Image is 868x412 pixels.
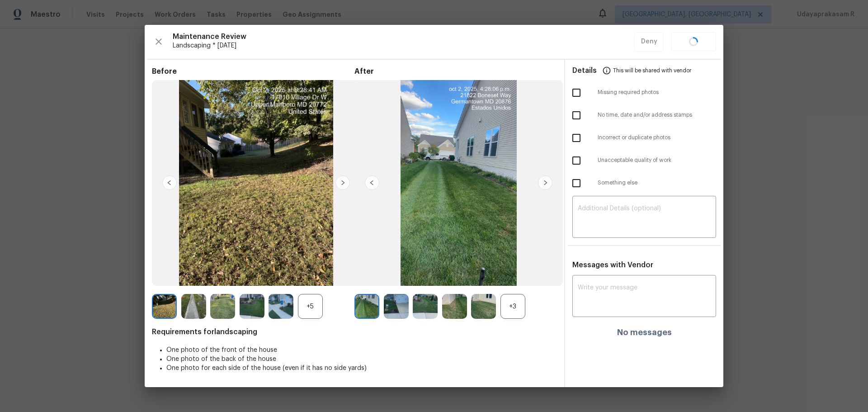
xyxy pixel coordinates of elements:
[173,32,634,41] span: Maintenance Review
[365,175,379,190] img: left-chevron-button-url
[335,175,350,190] img: right-chevron-button-url
[162,175,177,190] img: left-chevron-button-url
[565,81,723,104] div: Missing required photos
[166,355,557,364] li: One photo of the back of the house
[613,60,691,81] span: This will be shared with vendor
[152,67,354,76] span: Before
[598,179,716,187] span: Something else
[565,172,723,194] div: Something else
[598,134,716,142] span: Incorrect or duplicate photos
[166,346,557,355] li: One photo of the front of the house
[565,149,723,172] div: Unacceptable quality of work
[598,156,716,164] span: Unacceptable quality of work
[598,89,716,96] span: Missing required photos
[354,67,557,76] span: After
[166,364,557,373] li: One photo for each side of the house (even if it has no side yards)
[538,175,552,190] img: right-chevron-button-url
[572,60,597,81] span: Details
[173,41,634,50] span: Landscaping * [DATE]
[617,328,672,337] h4: No messages
[598,111,716,119] span: No time, date and/or address stamps
[565,127,723,149] div: Incorrect or duplicate photos
[572,261,653,269] span: Messages with Vendor
[565,104,723,127] div: No time, date and/or address stamps
[152,327,557,336] span: Requirements for landscaping
[500,294,525,319] div: +3
[298,294,323,319] div: +5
